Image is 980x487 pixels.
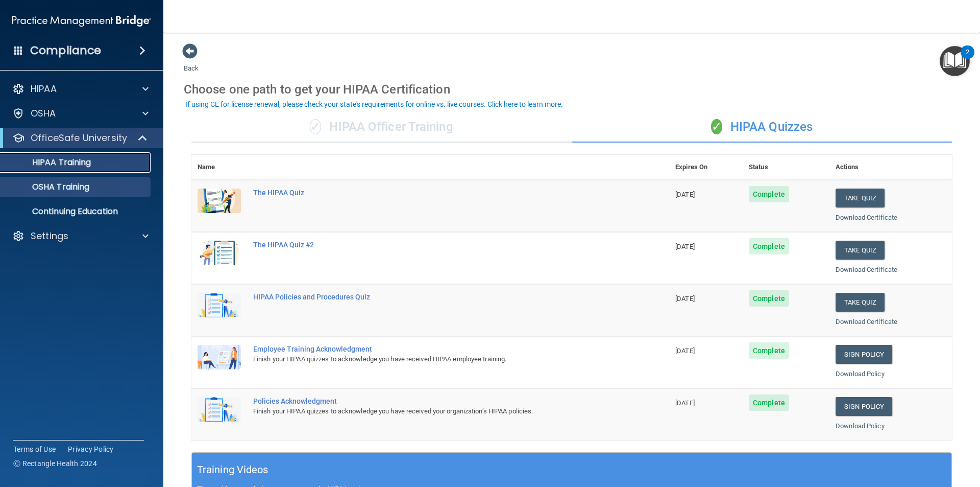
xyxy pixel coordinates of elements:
[184,52,199,72] a: Back
[12,83,149,95] a: HIPAA
[836,189,885,207] button: Take Quiz
[184,75,960,104] div: Choose one path to get your HIPAA Certification
[31,83,57,95] p: HIPAA
[68,444,114,454] a: Privacy Policy
[12,230,149,242] a: Settings
[31,107,56,120] p: OSHA
[669,155,743,180] th: Expires On
[197,461,268,479] h5: Training Videos
[675,243,695,250] span: [DATE]
[31,230,68,242] p: Settings
[675,191,695,198] span: [DATE]
[836,266,897,273] a: Download Certificate
[803,414,968,455] iframe: Drift Widget Chat Controller
[836,345,892,364] a: Sign Policy
[253,293,618,301] div: HIPAA Policies and Procedures Quiz
[743,155,829,180] th: Status
[940,46,970,76] button: Open Resource Center, 2 new notifications
[7,182,89,192] p: OSHA Training
[749,238,789,254] span: Complete
[836,214,897,221] a: Download Certificate
[253,345,618,353] div: Employee Training Acknowledgment
[253,189,618,197] div: The HIPAA Quiz
[675,399,695,407] span: [DATE]
[836,293,885,312] button: Take Quiz
[31,132,127,144] p: OfficeSafe University
[836,397,892,416] a: Sign Policy
[966,52,969,65] div: 2
[253,241,618,249] div: The HIPAA Quiz #2
[711,119,722,134] span: ✓
[675,347,695,355] span: [DATE]
[749,186,789,202] span: Complete
[310,119,321,134] span: ✓
[12,11,151,31] img: PMB logo
[829,155,952,180] th: Actions
[253,405,618,418] div: Finish your HIPAA quizzes to acknowledge you have received your organization’s HIPAA policies.
[7,157,91,168] p: HIPAA Training
[30,43,101,58] h4: Compliance
[749,290,789,307] span: Complete
[185,101,563,108] div: If using CE for license renewal, please check your state's requirements for online vs. live cours...
[836,241,885,260] button: Take Quiz
[253,353,618,365] div: Finish your HIPAA quizzes to acknowledge you have received HIPAA employee training.
[12,107,149,120] a: OSHA
[749,395,789,411] span: Complete
[13,458,97,469] span: Ⓒ Rectangle Health 2024
[675,295,695,303] span: [DATE]
[572,112,952,143] div: HIPAA Quizzes
[749,342,789,359] span: Complete
[12,132,148,144] a: OfficeSafe University
[191,155,247,180] th: Name
[836,318,897,326] a: Download Certificate
[191,112,572,143] div: HIPAA Officer Training
[13,444,56,454] a: Terms of Use
[7,206,146,217] p: Continuing Education
[253,397,618,405] div: Policies Acknowledgment
[184,99,565,109] button: If using CE for license renewal, please check your state's requirements for online vs. live cours...
[836,370,885,378] a: Download Policy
